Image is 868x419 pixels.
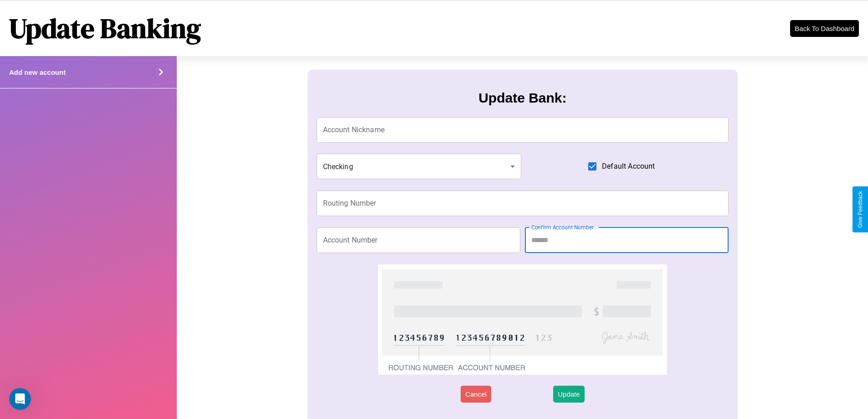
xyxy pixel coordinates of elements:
[317,154,522,179] div: Checking
[9,68,66,76] h4: Add new account
[602,161,655,172] span: Default Account
[378,264,667,375] img: check
[461,386,491,403] button: Cancel
[478,90,566,106] h3: Update Bank:
[531,223,594,231] label: Confirm Account Number
[9,10,201,47] h1: Update Banking
[9,388,31,410] iframe: Intercom live chat
[857,191,863,228] div: Give Feedback
[790,20,859,37] button: Back To Dashboard
[553,386,584,403] button: Update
